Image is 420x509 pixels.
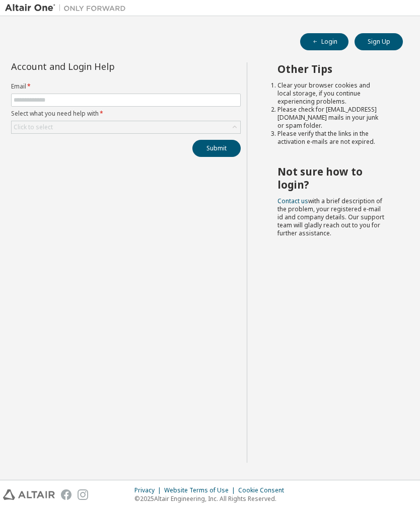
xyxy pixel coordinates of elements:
li: Please check for [EMAIL_ADDRESS][DOMAIN_NAME] mails in your junk or spam folder. [277,106,385,130]
img: facebook.svg [61,489,72,500]
div: Account and Login Help [11,62,195,70]
button: Submit [192,140,241,157]
li: Clear your browser cookies and local storage, if you continue experiencing problems. [277,81,385,106]
img: Altair One [5,3,131,13]
button: Login [300,33,348,50]
h2: Other Tips [277,62,385,75]
img: altair_logo.svg [3,489,55,500]
div: Click to select [14,123,53,131]
div: Website Terms of Use [164,486,238,494]
div: Click to select [12,121,240,133]
a: Contact us [277,197,308,205]
span: with a brief description of the problem, your registered e-mail id and company details. Our suppo... [277,197,384,237]
p: © 2025 Altair Engineering, Inc. All Rights Reserved. [134,494,290,503]
button: Sign Up [355,33,403,50]
div: Cookie Consent [238,486,290,494]
label: Email [11,82,241,91]
li: Please verify that the links in the activation e-mails are not expired. [277,130,385,146]
label: Select what you need help with [11,110,241,118]
h2: Not sure how to login? [277,165,385,192]
img: instagram.svg [78,489,88,500]
div: Privacy [134,486,164,494]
